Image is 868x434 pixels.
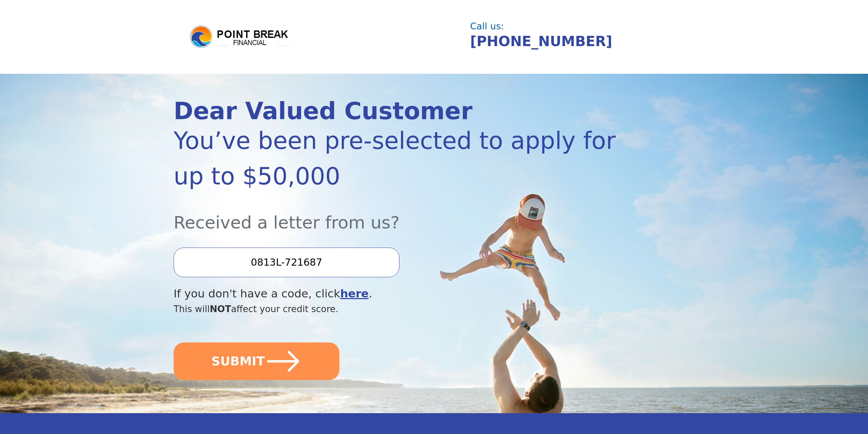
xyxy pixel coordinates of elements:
[174,285,616,302] div: If you don't have a code, click .
[470,33,613,50] a: [PHONE_NUMBER]
[174,99,616,123] div: Dear Valued Customer
[340,287,369,300] a: here
[470,22,687,31] div: Call us:
[174,123,616,194] div: You’ve been pre-selected to apply for up to $50,000
[174,194,616,235] div: Received a letter from us?
[189,25,291,49] img: logo.png
[174,302,616,316] div: This will affect your credit score.
[174,248,399,277] input: Enter your Offer Code:
[210,304,231,314] span: NOT
[174,342,339,380] button: SUBMIT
